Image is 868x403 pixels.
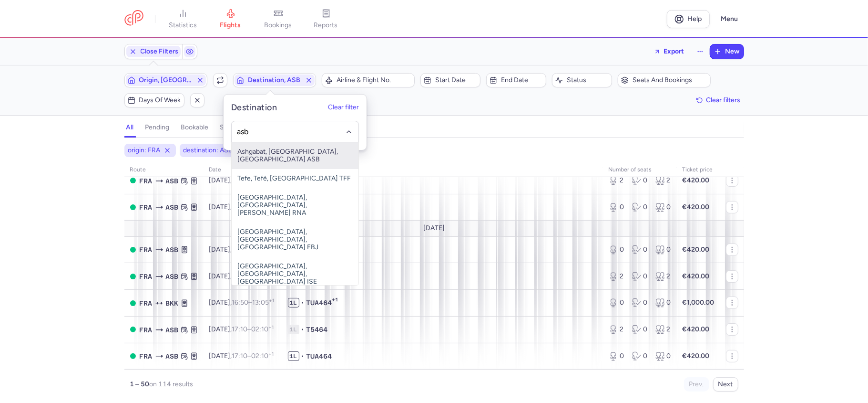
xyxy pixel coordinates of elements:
[609,202,624,212] div: 0
[655,202,671,212] div: 0
[269,297,275,304] sup: +1
[232,325,248,333] time: 17:10
[288,351,299,361] span: 1L
[306,298,332,308] span: TUA464
[288,298,299,308] span: 1L
[209,245,276,254] span: [DATE],
[252,352,274,360] time: 02:10
[140,271,153,282] span: Frankfurt International Airport, Frankfurt am Main, Germany
[632,351,648,361] div: 0
[655,351,671,361] div: 0
[140,244,153,255] span: Frankfurt International Airport, Frankfurt am Main, Germany
[269,324,274,330] sup: +1
[166,202,179,212] span: Ashgabat, Ashgabat, Turkmenistan
[166,325,179,335] span: Ashgabat, Ashgabat, Turkmenistan
[232,352,248,360] time: 17:10
[232,298,275,307] span: –
[684,377,709,392] button: Prev.
[220,21,241,30] span: flights
[328,104,359,111] button: Clear filter
[567,76,609,84] span: Status
[130,204,136,210] span: OPEN
[166,351,179,361] span: Ashgabat, Ashgabat, Turkmenistan
[632,176,648,185] div: 0
[209,325,274,333] span: [DATE],
[209,272,276,280] span: [DATE],
[683,203,710,211] strong: €420.00
[166,244,179,255] span: Ashgabat, Ashgabat, Turkmenistan
[232,188,358,223] span: [GEOGRAPHIC_DATA], [GEOGRAPHIC_DATA], [PERSON_NAME] RNA
[655,272,671,281] div: 2
[677,163,720,177] th: Ticket price
[130,247,136,253] span: OPEN
[145,123,170,132] h4: pending
[655,325,671,334] div: 2
[130,327,136,332] span: OPEN
[337,76,411,84] span: Airline & Flight No.
[632,272,648,281] div: 0
[301,325,305,334] span: •
[209,298,275,307] span: [DATE],
[265,21,292,30] span: bookings
[655,176,671,185] div: 2
[232,352,274,360] span: –
[288,325,299,334] span: 1L
[710,44,744,59] button: New
[255,9,302,30] a: bookings
[207,9,255,30] a: flights
[209,176,274,184] span: [DATE],
[683,325,710,333] strong: €420.00
[181,123,209,132] h4: bookable
[609,351,624,361] div: 0
[140,298,153,308] span: Frankfurt International Airport, Frankfurt am Main, Germany
[683,272,710,280] strong: €420.00
[166,271,179,282] span: Ashgabat, Ashgabat, Turkmenistan
[632,245,648,255] div: 0
[159,9,207,30] a: statistics
[252,325,274,333] time: 02:10
[435,76,477,84] span: Start date
[301,298,305,308] span: •
[683,245,710,254] strong: €420.00
[140,325,153,335] span: Frankfurt International Airport, Frankfurt am Main, Germany
[715,10,744,28] button: Menu
[232,325,274,333] span: –
[232,298,249,307] time: 16:50
[150,380,194,388] span: on 114 results
[236,126,353,137] input: -searchbox
[301,351,305,361] span: •
[140,202,153,212] span: Frankfurt International Airport, Frankfurt am Main, Germany
[683,176,710,184] strong: €420.00
[683,298,715,307] strong: €1,000.00
[184,146,233,155] span: destination: ASB
[140,176,153,186] span: Frankfurt International Airport, Frankfurt am Main, Germany
[124,163,204,177] th: route
[332,297,339,306] span: +1
[125,44,182,59] button: Close Filters
[124,10,143,28] a: CitizenPlane red outlined logo
[683,352,710,360] strong: €420.00
[609,245,624,255] div: 0
[124,73,207,87] button: Origin, [GEOGRAPHIC_DATA]
[169,21,197,30] span: statistics
[126,123,134,132] h4: all
[420,73,480,87] button: Start date
[706,96,741,104] span: Clear filters
[233,73,316,87] button: Destination, ASB
[655,298,671,308] div: 0
[713,377,738,392] button: Next
[128,146,161,155] span: origin: FRA
[209,203,274,211] span: [DATE],
[632,298,648,308] div: 0
[124,93,184,107] button: Days of week
[664,48,684,55] span: Export
[130,300,136,306] span: OPEN
[130,178,136,183] span: OPEN
[552,73,612,87] button: Status
[130,353,136,359] span: OPEN
[322,73,415,87] button: Airline & Flight No.
[609,176,624,185] div: 2
[486,73,546,87] button: End date
[209,352,274,360] span: [DATE],
[282,163,603,177] th: Flight number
